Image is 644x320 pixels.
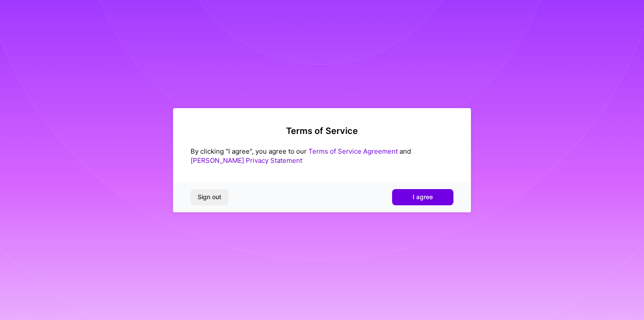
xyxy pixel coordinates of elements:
button: Sign out [191,189,228,205]
a: Terms of Service Agreement [308,147,398,155]
a: [PERSON_NAME] Privacy Statement [191,156,302,165]
div: By clicking "I agree", you agree to our and [191,147,453,165]
span: I agree [413,193,433,201]
h2: Terms of Service [191,126,453,136]
button: I agree [392,189,453,205]
span: Sign out [198,193,221,201]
